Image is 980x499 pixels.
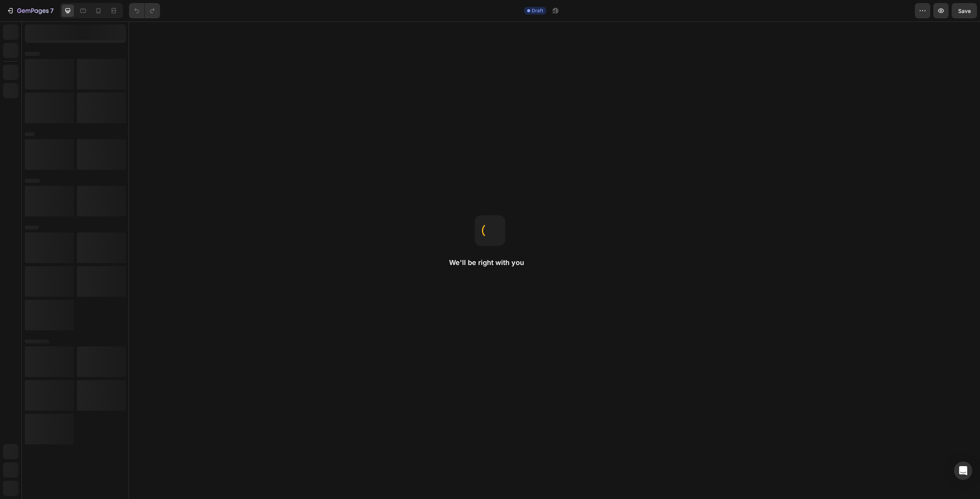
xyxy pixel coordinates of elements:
button: 7 [3,3,57,18]
span: Draft [532,7,543,14]
div: Open Intercom Messenger [954,462,972,480]
h2: We'll be right with you [449,258,531,267]
button: Save [952,3,977,18]
p: 7 [50,6,54,15]
div: Undo/Redo [129,3,160,18]
span: Save [958,8,971,14]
